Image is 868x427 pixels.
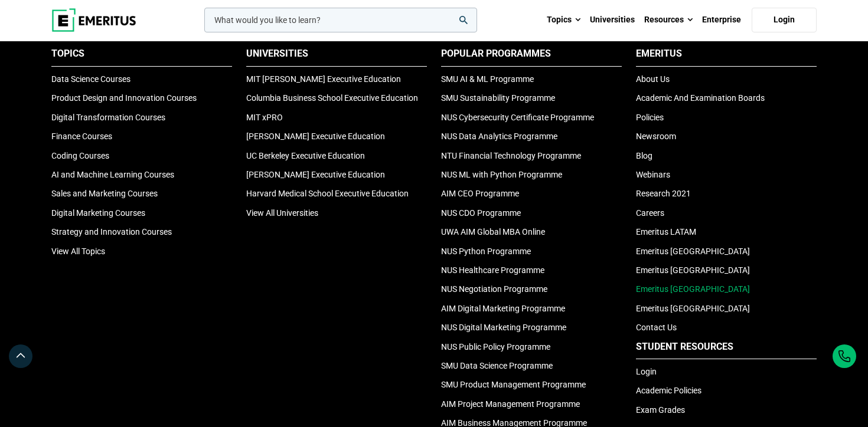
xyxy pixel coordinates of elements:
a: Login [636,367,657,376]
a: SMU Product Management Programme [441,380,586,389]
input: woocommerce-product-search-field-0 [204,8,477,32]
a: NUS Negotiation Programme [441,284,547,294]
a: Newsroom [636,132,676,141]
a: NUS Python Programme [441,247,531,256]
a: Emeritus [GEOGRAPHIC_DATA] [636,284,750,294]
a: Login [752,8,817,32]
a: Emeritus [GEOGRAPHIC_DATA] [636,247,750,256]
a: Coding Courses [51,151,109,160]
a: Emeritus [GEOGRAPHIC_DATA] [636,265,750,275]
a: NUS Cybersecurity Certificate Programme [441,113,594,122]
a: Emeritus LATAM [636,227,696,237]
a: SMU AI & ML Programme [441,74,534,84]
a: NUS Healthcare Programme [441,265,544,275]
a: MIT xPRO [246,113,283,122]
a: NUS Public Policy Programme [441,342,550,352]
a: NTU Financial Technology Programme [441,151,581,160]
a: Emeritus [GEOGRAPHIC_DATA] [636,304,750,313]
a: View All Universities [246,208,318,218]
a: Academic Policies [636,386,701,395]
a: Harvard Medical School Executive Education [246,189,409,198]
a: MIT [PERSON_NAME] Executive Education [246,74,401,84]
a: SMU Data Science Programme [441,361,553,370]
a: Contact Us [636,323,677,332]
a: NUS Data Analytics Programme [441,132,557,141]
a: AIM Project Management Programme [441,399,580,409]
a: Webinars [636,170,670,179]
a: Blog [636,151,652,160]
a: Strategy and Innovation Courses [51,227,172,237]
a: Finance Courses [51,132,112,141]
a: Digital Marketing Courses [51,208,145,218]
a: [PERSON_NAME] Executive Education [246,170,385,179]
a: SMU Sustainability Programme [441,93,555,103]
a: Columbia Business School Executive Education [246,93,418,103]
a: UC Berkeley Executive Education [246,151,365,160]
a: Policies [636,113,664,122]
a: About Us [636,74,670,84]
a: Academic And Examination Boards [636,93,765,103]
a: NUS Digital Marketing Programme [441,323,566,332]
a: UWA AIM Global MBA Online [441,227,545,237]
a: AIM Digital Marketing Programme [441,304,565,313]
a: Data Science Courses [51,74,130,84]
a: Sales and Marketing Courses [51,189,158,198]
a: AIM CEO Programme [441,189,519,198]
a: NUS ML with Python Programme [441,170,562,179]
a: NUS CDO Programme [441,208,521,218]
a: AI and Machine Learning Courses [51,170,174,179]
a: Exam Grades [636,405,685,415]
a: Product Design and Innovation Courses [51,93,197,103]
a: [PERSON_NAME] Executive Education [246,132,385,141]
a: Research 2021 [636,189,691,198]
a: Careers [636,208,664,218]
a: View All Topics [51,247,105,256]
a: Digital Transformation Courses [51,113,165,122]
